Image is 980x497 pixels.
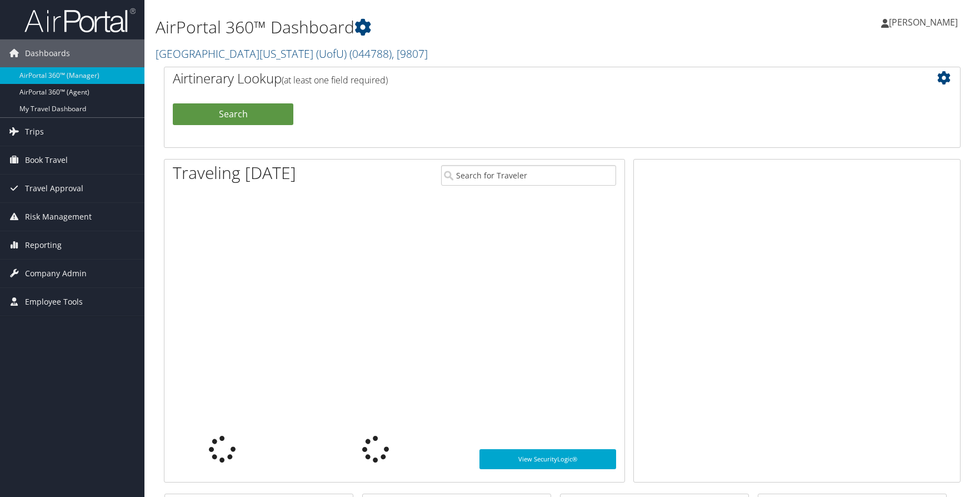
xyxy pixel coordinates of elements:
[889,16,958,28] span: [PERSON_NAME]
[156,16,698,39] h1: AirPortal 360™ Dashboard
[156,46,428,61] a: [GEOGRAPHIC_DATA][US_STATE] (UofU)
[282,74,388,86] span: (at least one field required)
[25,39,70,67] span: Dashboards
[25,231,62,259] span: Reporting
[25,260,87,287] span: Company Admin
[25,175,83,202] span: Travel Approval
[173,161,296,185] h1: Traveling [DATE]
[25,288,83,316] span: Employee Tools
[25,118,44,146] span: Trips
[392,46,428,61] span: , [ 9807 ]
[25,203,92,231] span: Risk Management
[441,165,616,186] input: Search for Traveler
[24,7,136,33] img: airportal-logo.png
[881,6,969,39] a: [PERSON_NAME]
[173,69,886,88] h2: Airtinerary Lookup
[25,146,68,174] span: Book Travel
[479,449,616,469] a: View SecurityLogic®
[173,103,293,126] button: Search
[349,46,392,61] span: ( 044788 )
